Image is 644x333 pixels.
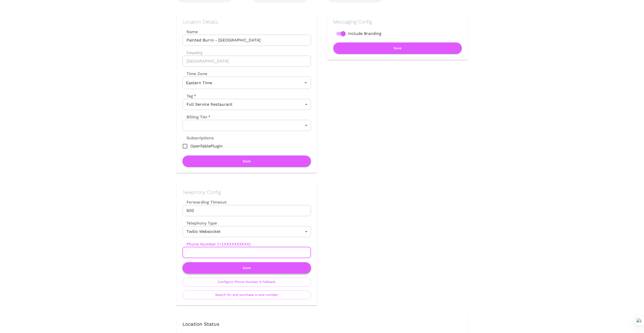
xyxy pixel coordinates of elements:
[348,31,381,37] span: Include Branding
[333,42,462,54] button: Save
[182,226,311,237] div: Twilio Websocket
[182,93,196,99] label: Tag
[302,79,309,86] button: Open
[182,71,311,77] label: Time Zone
[182,99,311,110] div: Full Service Restaurant
[182,220,217,226] label: Telephony Type
[182,114,211,120] label: Billing Tier
[333,19,462,25] h2: Messaging Config
[182,278,311,286] button: Configure Phone Number & Fallback
[182,189,311,195] h2: Telephony Config
[182,322,462,327] h3: Location Status
[182,135,214,141] label: Subscriptions
[190,143,223,149] span: OpenTablePlugin
[182,291,311,299] button: Search for and purchase a new number
[182,19,311,25] h2: Location Details
[182,262,311,274] button: Save
[182,156,311,167] button: Save
[182,29,311,35] label: Name
[182,50,311,56] label: Country
[182,241,311,247] label: Phone Number (+1XXXXXXXXXX)
[182,199,311,205] label: Forwarding Timeout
